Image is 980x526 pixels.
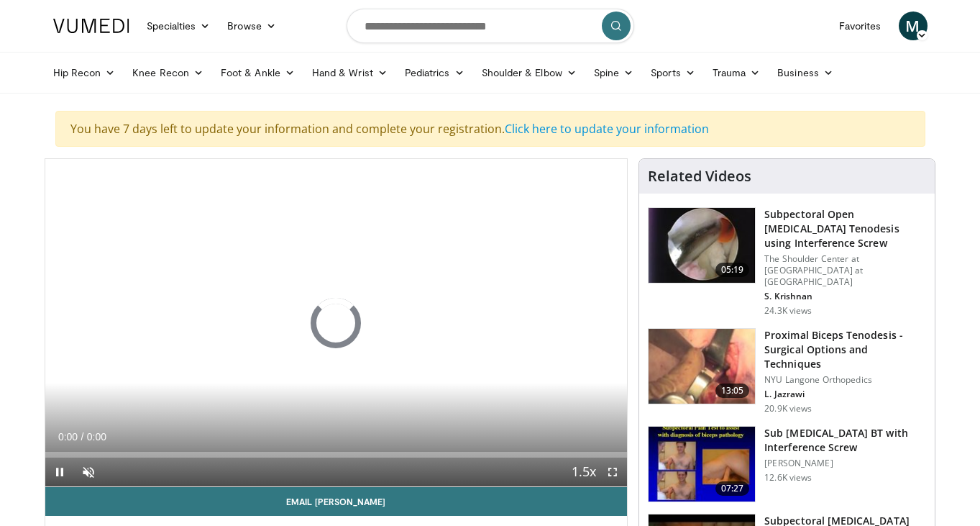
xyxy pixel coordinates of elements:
[715,481,750,496] span: 07:27
[45,452,628,458] div: Progress Bar
[764,291,926,302] p: S. Krishnan
[715,263,750,277] span: 05:19
[138,12,219,40] a: Specialties
[764,426,926,455] h3: Sub [MEDICAL_DATA] BT with Interference Screw
[764,472,812,484] p: 12.6K views
[45,487,628,516] a: Email [PERSON_NAME]
[347,9,634,43] input: Search topics, interventions
[648,168,751,185] h4: Related Videos
[58,431,78,443] span: 0:00
[642,58,704,87] a: Sports
[74,458,103,486] button: Unmute
[764,207,926,250] h3: Subpectoral Open [MEDICAL_DATA] Tenodesis using Interference Screw
[648,207,926,317] a: 05:19 Subpectoral Open [MEDICAL_DATA] Tenodesis using Interference Screw The Shoulder Center at [...
[764,374,926,386] p: NYU Langone Orthopedics
[45,458,74,486] button: Pause
[764,389,926,400] p: L. Jazrawi
[219,12,285,40] a: Browse
[648,328,926,414] a: 13:05 Proximal Biceps Tenodesis - Surgical Options and Techniques NYU Langone Orthopedics L. Jazr...
[124,58,212,87] a: Knee Recon
[55,111,925,147] div: You have 7 days left to update your information and complete your registration.
[598,458,627,486] button: Fullscreen
[830,12,890,40] a: Favorites
[473,58,585,87] a: Shoulder & Elbow
[212,58,303,87] a: Foot & Ankle
[764,328,926,371] h3: Proximal Biceps Tenodesis - Surgical Options and Techniques
[53,19,129,33] img: VuMedi Logo
[585,58,642,87] a: Spine
[505,121,709,137] a: Click here to update your information
[764,305,812,317] p: 24.3K views
[303,58,396,87] a: Hand & Wrist
[649,427,755,502] img: 241279_0000_1.png.150x105_q85_crop-smart_upscale.jpg
[396,58,473,87] a: Pediatrics
[764,458,926,469] p: [PERSON_NAME]
[704,58,769,87] a: Trauma
[715,384,750,398] span: 13:05
[648,426,926,502] a: 07:27 Sub [MEDICAL_DATA] BT with Interference Screw [PERSON_NAME] 12.6K views
[764,253,926,288] p: The Shoulder Center at [GEOGRAPHIC_DATA] at [GEOGRAPHIC_DATA]
[87,431,106,443] span: 0:00
[649,329,755,404] img: Laith_biceps_teno_1.png.150x105_q85_crop-smart_upscale.jpg
[649,208,755,283] img: krish3_3.png.150x105_q85_crop-smart_upscale.jpg
[569,458,598,486] button: Playback Rate
[769,58,842,87] a: Business
[899,12,928,40] a: M
[81,431,84,443] span: /
[45,58,124,87] a: Hip Recon
[764,403,812,414] p: 20.9K views
[45,159,628,487] video-js: Video Player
